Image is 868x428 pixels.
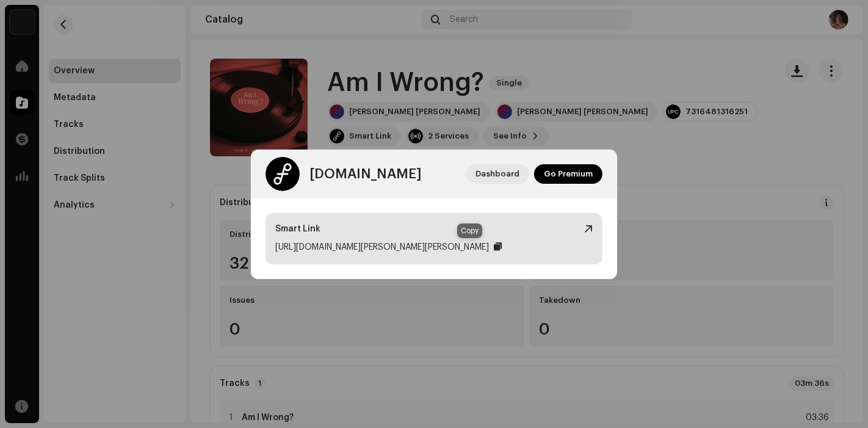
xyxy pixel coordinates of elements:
[466,164,529,184] button: Dashboard
[275,223,320,235] div: Smart Link
[544,162,593,186] span: Go Premium
[534,164,602,184] button: Go Premium
[275,240,489,255] div: [URL][DOMAIN_NAME][PERSON_NAME][PERSON_NAME]
[309,167,421,181] div: [DOMAIN_NAME]
[476,162,519,186] span: Dashboard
